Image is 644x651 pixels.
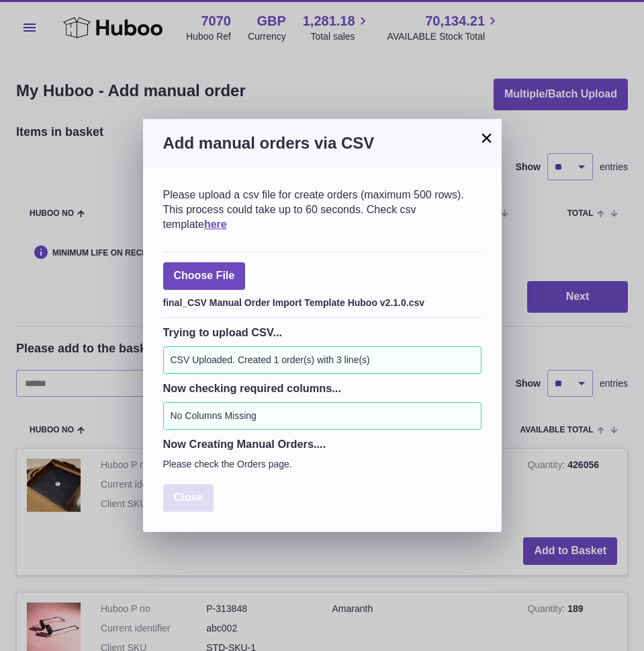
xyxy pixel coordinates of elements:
button: × [479,130,495,146]
div: No Columns Missing [163,402,481,430]
span: Close [174,492,203,503]
div: final_CSV Manual Order Import Template Huboo v2.1.0.csv [163,293,481,309]
div: Please upload a csv file for create orders (maximum 500 rows). This process could take up to 60 s... [163,188,481,231]
div: CSV Uploaded. Created 1 order(s) with 3 line(s) [163,346,481,374]
h3: Now checking required columns... [163,381,481,395]
p: Please check the Orders page. [163,458,481,471]
h3: Now Creating Manual Orders.... [163,436,481,451]
h3: Add manual orders via CSV [163,132,481,154]
a: here [204,219,227,230]
span: Choose File [163,262,246,290]
button: Close [163,484,214,512]
h3: Trying to upload CSV... [163,325,481,340]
